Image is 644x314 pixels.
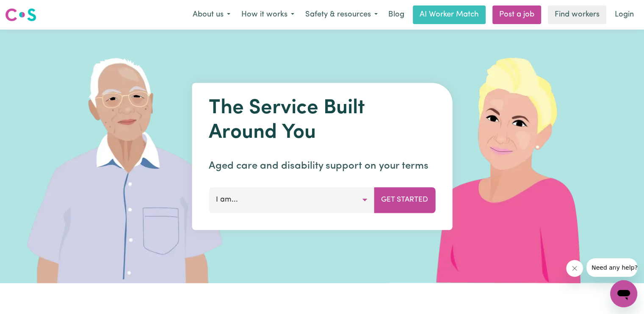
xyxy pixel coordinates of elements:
[209,96,435,145] h1: The Service Built Around You
[566,260,583,277] iframe: Close message
[5,7,36,22] img: Careseekers logo
[5,5,36,25] a: Careseekers logo
[610,280,637,307] iframe: Button to launch messaging window
[5,6,51,13] span: Need any help?
[610,5,639,24] a: Login
[300,6,383,24] button: Safety & resources
[187,6,236,24] button: About us
[209,187,374,213] button: I am...
[374,187,435,213] button: Get Started
[492,5,541,24] a: Post a job
[209,158,435,174] p: Aged care and disability support on your terms
[236,6,300,24] button: How it works
[383,5,409,24] a: Blog
[586,258,637,277] iframe: Message from company
[548,5,606,24] a: Find workers
[413,5,486,24] a: AI Worker Match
